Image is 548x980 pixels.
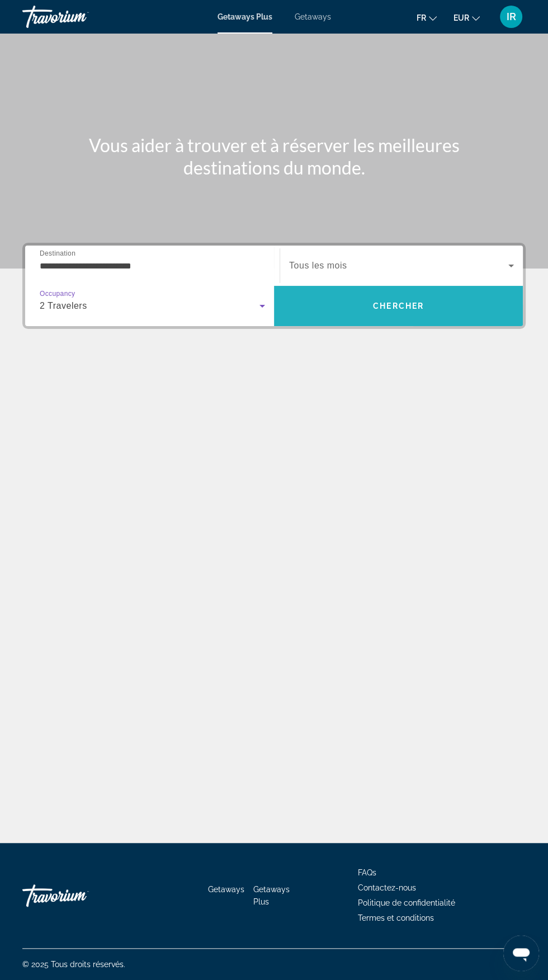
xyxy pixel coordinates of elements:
[507,11,516,22] span: IR
[503,935,539,971] iframe: Bouton de lancement de la fenêtre de messagerie
[253,885,290,906] a: Getaways Plus
[274,286,523,326] button: Search
[40,260,265,273] input: Select destination
[64,134,484,179] h1: Vous aider à trouver et à réserver les meilleures destinations du monde.
[497,5,526,29] button: User Menu
[295,12,331,21] a: Getaways
[358,868,376,877] a: FAQs
[453,10,480,26] button: Change currency
[22,2,134,31] a: Travorium
[208,885,244,894] a: Getaways
[358,913,434,922] a: Termes et conditions
[417,13,426,22] span: fr
[358,898,455,907] a: Politique de confidentialité
[417,10,437,26] button: Change language
[218,12,272,21] a: Getaways Plus
[358,883,416,892] a: Contactez-nous
[40,249,75,257] span: Destination
[289,261,347,270] span: Tous les mois
[25,246,523,326] div: Search widget
[453,13,469,22] span: EUR
[40,290,75,298] span: Occupancy
[373,301,424,310] span: Chercher
[40,301,87,310] span: 2 Travelers
[22,879,134,912] a: Go Home
[22,960,125,969] span: © 2025 Tous droits réservés.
